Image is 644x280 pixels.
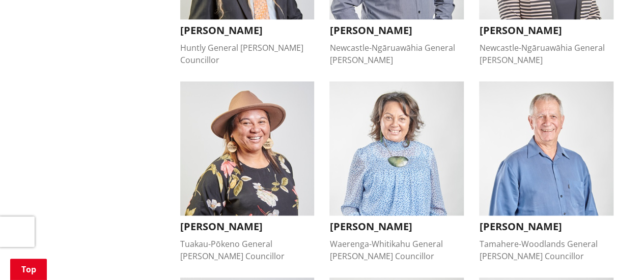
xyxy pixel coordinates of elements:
[329,238,464,262] div: Waerenga-Whitikahu General [PERSON_NAME] Councillor
[180,81,315,215] img: Kandi Ngataki
[329,81,464,262] button: Marlene Raumati [PERSON_NAME] Waerenga-Whitikahu General [PERSON_NAME] Councillor
[180,81,315,262] button: Kandi Ngataki [PERSON_NAME] Tuakau-Pōkeno General [PERSON_NAME] Councillor
[329,81,464,215] img: Marlene Raumati
[479,42,613,66] div: Newcastle-Ngāruawāhia General [PERSON_NAME]
[597,237,634,274] iframe: Messenger Launcher
[479,81,613,215] img: Mike Keir
[10,259,47,280] a: Top
[329,42,464,66] div: Newcastle-Ngāruawāhia General [PERSON_NAME]
[479,81,613,262] button: Mike Keir [PERSON_NAME] Tamahere-Woodlands General [PERSON_NAME] Councillor
[180,221,315,233] h3: [PERSON_NAME]
[479,238,613,262] div: Tamahere-Woodlands General [PERSON_NAME] Councillor
[479,221,613,233] h3: [PERSON_NAME]
[329,24,464,37] h3: [PERSON_NAME]
[180,238,315,262] div: Tuakau-Pōkeno General [PERSON_NAME] Councillor
[479,24,613,37] h3: [PERSON_NAME]
[180,24,315,37] h3: [PERSON_NAME]
[180,42,315,66] div: Huntly General [PERSON_NAME] Councillor
[329,221,464,233] h3: [PERSON_NAME]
